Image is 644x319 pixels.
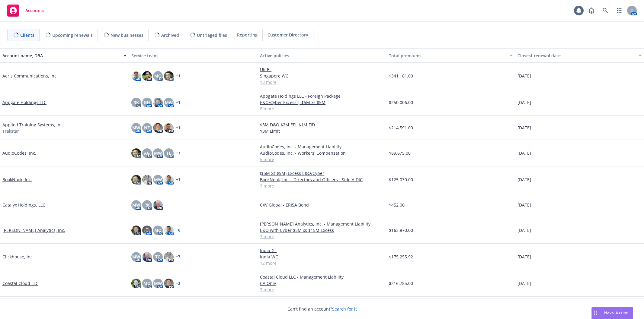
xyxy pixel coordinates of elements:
a: $3M Limit [260,128,384,134]
a: + 6 [176,229,180,232]
span: MQ [154,73,162,79]
span: MW [132,202,140,208]
span: [DATE] [517,176,531,183]
span: New businesses [111,32,143,38]
img: photo [142,175,152,185]
span: $89,675.00 [389,150,411,156]
a: Catalyx Holdings, LLC [2,202,45,208]
a: + 1 [176,101,180,104]
a: Accounts [5,2,47,19]
span: Untriaged files [197,32,227,38]
span: $452.00 [389,202,405,208]
img: photo [142,226,152,235]
img: photo [131,148,141,158]
a: CXV Global - ERISA Bond [260,202,384,208]
span: [DATE] [517,227,531,233]
span: BH [144,99,150,106]
img: photo [164,279,174,288]
a: Appgate Holdings LLC - Foreign Package [260,93,384,99]
a: BookNook, Inc. [2,176,32,183]
button: Nova Assist [591,307,633,319]
a: + 3 [176,151,180,155]
span: Can't find an account? [287,306,357,312]
button: Service team [129,48,258,63]
span: [DATE] [517,125,531,131]
a: Report a Bug [585,5,598,17]
span: [DATE] [517,73,531,79]
span: Trakstar [2,128,19,134]
span: $250,006.00 [389,99,413,106]
span: [DATE] [517,150,531,156]
span: TC [155,254,160,260]
img: photo [142,71,152,81]
a: [PERSON_NAME] Analytics, Inc. - Management Liability [260,221,384,227]
a: India WC [260,254,384,260]
span: [DATE] [517,202,531,208]
img: photo [164,123,174,133]
span: [DATE] [517,280,531,286]
a: Clickhouse, Inc. [2,254,34,260]
button: Total premiums [386,48,515,63]
span: [DATE] [517,254,531,260]
a: ($5M xs $5M) Excess E&O/Cyber [260,170,384,176]
span: MW [154,176,162,183]
span: $163,870.00 [389,227,413,233]
span: Clients [20,32,34,38]
span: MW [154,150,162,156]
span: [DATE] [517,99,531,106]
a: Coastal Cloud LLC - Management Liability [260,274,384,280]
span: MQ [143,280,151,286]
a: Switch app [613,5,625,17]
a: 7 more [260,233,384,240]
div: Service team [131,52,255,59]
span: $125,030.00 [389,176,413,183]
span: MQ [154,227,162,233]
a: 5 more [260,156,384,163]
span: $341,161.00 [389,73,413,79]
a: Aeris Communications, Inc. [2,73,58,79]
img: photo [164,71,174,81]
a: BookNook, Inc. - Directors and Officers - Side A DIC [260,176,384,183]
button: Active policies [258,48,386,63]
div: Account name, DBA [2,52,120,59]
span: MW [132,125,140,131]
a: + 1 [176,74,180,78]
span: Customer Directory [268,32,308,38]
img: photo [153,98,163,107]
a: UK EL [260,66,384,73]
a: E&O with Cyber $5M xs $15M Excess [260,227,384,233]
a: India GL [260,247,384,254]
img: photo [164,175,174,185]
img: photo [153,200,163,210]
div: Closest renewal date [517,52,635,59]
a: + 1 [176,126,180,130]
span: $214,591.00 [389,125,413,131]
span: MW [154,280,162,286]
img: photo [131,175,141,185]
div: Active policies [260,52,384,59]
span: Upcoming renewals [52,32,93,38]
span: $175,255.92 [389,254,413,260]
a: 7 more [260,286,384,293]
span: MW [165,99,173,106]
div: Total premiums [389,52,506,59]
a: 7 more [260,183,384,189]
a: 12 more [260,260,384,266]
div: Drag to move [592,307,599,319]
a: $3M D&O $2M EPL $1M FID [260,122,384,128]
a: [PERSON_NAME] Analytics, Inc. [2,227,65,233]
a: + 1 [176,178,180,182]
a: E&O/Cyber Excess | $5M xs $5M [260,99,384,106]
a: Appgate Holdings LLC [2,99,46,106]
img: photo [142,252,152,262]
a: Singapore WC [260,73,384,79]
img: photo [131,71,141,81]
a: + 3 [176,282,180,285]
